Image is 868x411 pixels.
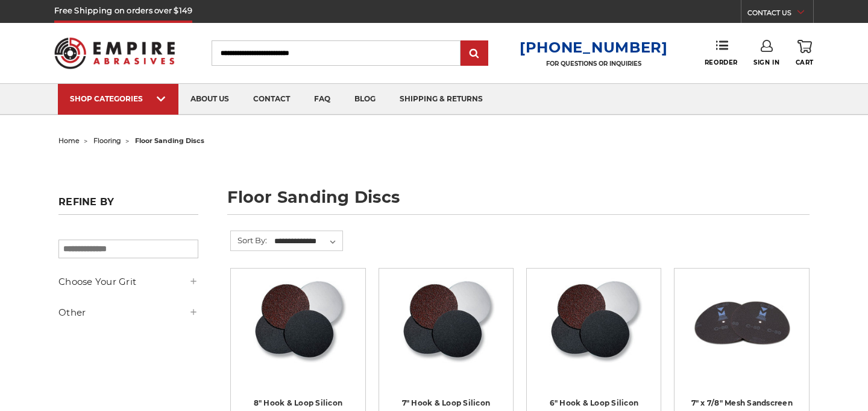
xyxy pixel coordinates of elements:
[58,196,198,215] h5: Refine by
[302,84,342,115] a: faq
[796,59,814,66] span: Cart
[753,59,779,66] span: Sign In
[58,305,198,320] h5: Other
[520,39,668,56] a: [PHONE_NUMBER]
[58,275,198,289] h5: Choose Your Grit
[249,277,347,374] img: Silicon Carbide 8" Hook & Loop Edger Discs
[231,231,267,249] label: Sort By:
[135,136,204,145] span: floor sanding discs
[93,136,121,145] a: flooring
[705,59,738,66] span: Reorder
[241,84,302,115] a: contact
[397,277,495,374] img: Silicon Carbide 7" Hook & Loop Edger Discs
[227,189,810,215] h1: floor sanding discs
[535,277,652,394] a: Silicon Carbide 6" Hook & Loop Edger Discs
[705,40,738,66] a: Reorder
[58,136,80,145] a: home
[70,94,166,103] div: SHOP CATEGORIES
[520,60,668,68] p: FOR QUESTIONS OR INQUIRIES
[694,277,790,374] img: 7" x 7/8" Mesh Sanding Screen Edger Discs
[388,277,505,394] a: Silicon Carbide 7" Hook & Loop Edger Discs
[388,84,495,115] a: shipping & returns
[178,84,241,115] a: about us
[272,232,342,250] select: Sort By:
[747,6,813,23] a: CONTACT US
[239,277,356,394] a: Silicon Carbide 8" Hook & Loop Edger Discs
[54,30,175,77] img: Empire Abrasives
[683,277,800,394] a: 7" x 7/8" Mesh Sanding Screen Edger Discs
[462,42,486,66] input: Submit
[545,277,643,374] img: Silicon Carbide 6" Hook & Loop Edger Discs
[796,40,814,66] a: Cart
[342,84,388,115] a: blog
